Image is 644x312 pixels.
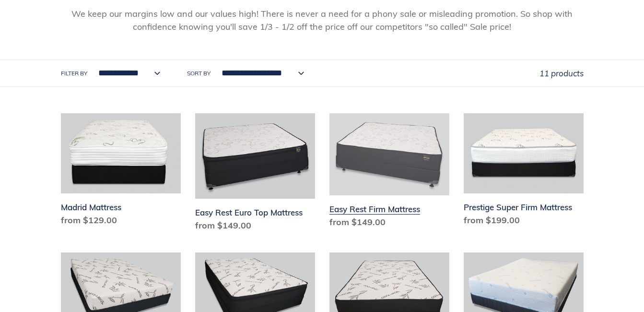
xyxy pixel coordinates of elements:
[61,113,181,230] a: Madrid Mattress
[71,8,573,32] span: We keep our margins low and our values high! There is never a need for a phony sale or misleading...
[464,113,584,230] a: Prestige Super Firm Mattress
[329,113,449,232] a: Easy Rest Firm Mattress
[187,69,211,78] label: Sort by
[195,113,315,236] a: Easy Rest Euro Top Mattress
[61,69,87,78] label: Filter by
[539,68,584,78] span: 11 products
